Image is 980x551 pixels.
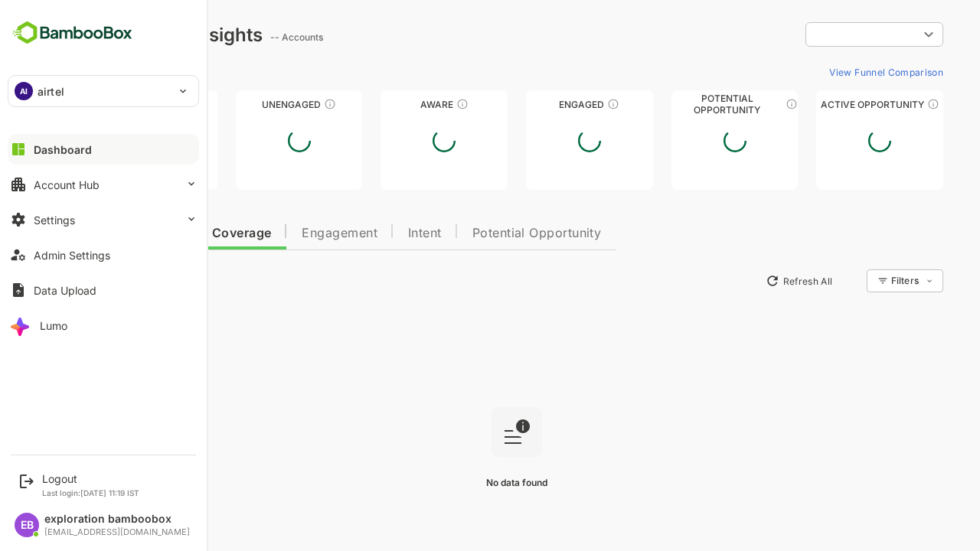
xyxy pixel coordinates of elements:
[44,527,190,537] div: [EMAIL_ADDRESS][DOMAIN_NAME]
[15,513,39,537] div: EB
[34,178,100,191] div: Account Hub
[34,214,75,227] div: Settings
[8,169,199,200] button: Account Hub
[8,76,198,106] div: AIairtel
[270,98,283,110] div: These accounts have not shown enough engagement and need nurturing
[34,143,92,156] div: Dashboard
[34,249,110,262] div: Admin Settings
[705,269,786,293] button: Refresh All
[217,31,274,43] ag: -- Accounts
[37,267,149,295] button: New Insights
[8,204,199,235] button: Settings
[40,319,67,332] div: Lumo
[8,240,199,270] button: Admin Settings
[763,99,890,110] div: Active Opportunity
[42,472,139,485] div: Logout
[419,227,548,240] span: Potential Opportunity
[403,98,415,110] div: These accounts have just entered the buying cycle and need further nurturing
[52,227,217,240] span: Data Quality and Coverage
[42,488,139,497] p: Last login: [DATE] 11:19 IST
[8,310,199,341] button: Lumo
[838,275,865,286] div: Filters
[354,227,388,240] span: Intent
[433,477,494,488] span: No data found
[182,99,309,110] div: Unengaged
[8,275,199,305] button: Data Upload
[125,98,137,110] div: These accounts have not been engaged with for a defined time period
[874,98,886,110] div: These accounts have open opportunities which might be at any of the Sales Stages
[836,267,890,295] div: Filters
[38,83,64,99] p: airtel
[37,99,164,110] div: Unreached
[15,82,33,100] div: AI
[44,513,190,526] div: exploration bamboobox
[327,99,454,110] div: Aware
[554,98,566,110] div: These accounts are warm, further nurturing would qualify them to MQAs
[769,60,890,84] button: View Funnel Comparison
[8,18,137,47] img: BambooboxFullLogoMark.5f36c76dfaba33ec1ec1367b70bb1252.svg
[8,134,199,165] button: Dashboard
[34,284,96,297] div: Data Upload
[248,227,324,240] span: Engagement
[472,99,599,110] div: Engaged
[732,98,744,110] div: These accounts are MQAs and can be passed on to Inside Sales
[37,24,209,46] div: Dashboard Insights
[618,99,745,110] div: Potential Opportunity
[752,21,890,48] div: ​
